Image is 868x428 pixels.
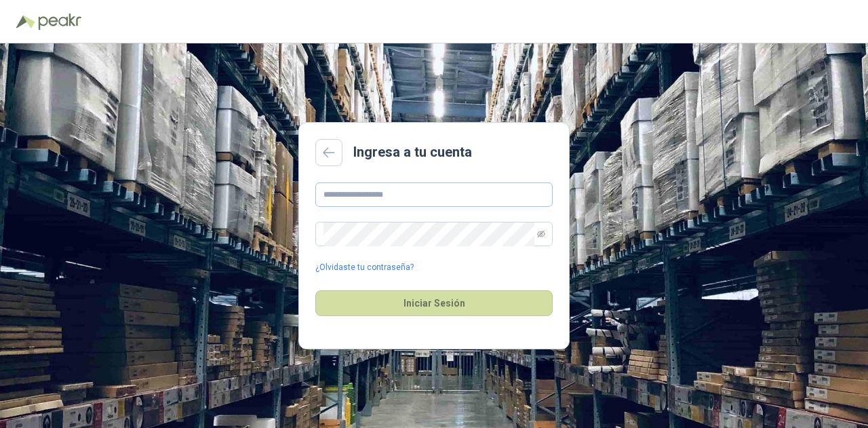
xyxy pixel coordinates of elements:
img: Peakr [38,14,81,30]
a: ¿Olvidaste tu contraseña? [315,261,414,274]
span: eye-invisible [537,230,545,238]
img: Logo [16,15,35,28]
h2: Ingresa a tu cuenta [353,142,472,163]
button: Iniciar Sesión [315,290,553,316]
